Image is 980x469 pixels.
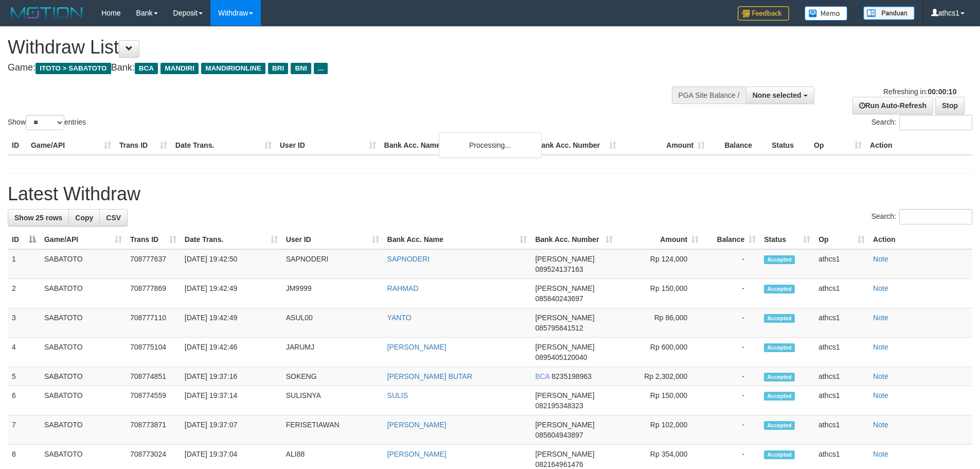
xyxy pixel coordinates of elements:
td: [DATE] 19:42:46 [181,338,282,367]
span: [PERSON_NAME] [535,450,594,458]
td: SULISNYA [282,386,383,415]
td: JM9999 [282,279,383,308]
select: Showentries [26,115,64,130]
a: [PERSON_NAME] [387,421,447,429]
span: Copy 089524137163 to clipboard [535,265,583,273]
a: Note [873,421,888,429]
img: Feedback.jpg [738,6,789,21]
td: SOKENG [282,367,383,386]
a: CSV [99,209,128,227]
td: 708774851 [126,367,181,386]
div: Processing... [439,132,542,158]
a: Show 25 rows [8,209,69,227]
a: SULIS [387,391,408,399]
td: 2 [8,279,40,308]
td: - [703,279,760,308]
td: athcs1 [814,308,869,338]
td: SABATOTO [40,338,126,367]
a: [PERSON_NAME] BUTAR [387,372,472,380]
th: Op [810,136,866,155]
img: MOTION_logo.png [8,5,86,21]
th: User ID: activate to sort column ascending [282,230,383,249]
td: 1 [8,249,40,279]
span: Copy 082164961476 to clipboard [535,460,583,468]
td: 708777637 [126,249,181,279]
td: [DATE] 19:37:14 [181,386,282,415]
a: SAPNODERI [387,255,430,263]
td: Rp 102,000 [617,415,703,445]
label: Search: [871,115,972,130]
input: Search: [899,115,972,130]
th: Date Trans. [171,136,276,155]
td: JARUMJ [282,338,383,367]
span: Accepted [764,343,795,352]
td: 6 [8,386,40,415]
h1: Withdraw List [8,37,643,58]
td: - [703,386,760,415]
label: Show entries [8,115,86,130]
td: Rp 2,302,000 [617,367,703,386]
td: SAPNODERI [282,249,383,279]
td: athcs1 [814,415,869,445]
th: Trans ID: activate to sort column ascending [126,230,181,249]
span: Refreshing in: [883,88,956,96]
label: Search: [871,209,972,224]
td: athcs1 [814,367,869,386]
th: Action [869,230,972,249]
span: Accepted [764,373,795,381]
td: athcs1 [814,249,869,279]
td: 3 [8,308,40,338]
span: Copy 082195348323 to clipboard [535,402,583,410]
a: [PERSON_NAME] [387,343,447,351]
td: [DATE] 19:42:49 [181,279,282,308]
td: 708773871 [126,415,181,445]
a: Run Auto-Refresh [852,97,933,114]
input: Search: [899,209,972,224]
a: Note [873,343,888,351]
th: Amount [620,136,709,155]
span: Accepted [764,285,795,293]
td: ASUL00 [282,308,383,338]
a: RAHMAD [387,284,419,292]
th: ID [8,136,27,155]
td: SABATOTO [40,386,126,415]
td: SABATOTO [40,415,126,445]
div: PGA Site Balance / [672,86,746,104]
th: Game/API [27,136,115,155]
td: athcs1 [814,386,869,415]
span: Accepted [764,314,795,323]
th: Date Trans.: activate to sort column ascending [181,230,282,249]
th: Status: activate to sort column ascending [760,230,814,249]
span: Accepted [764,421,795,430]
th: Bank Acc. Number [532,136,620,155]
td: [DATE] 19:37:16 [181,367,282,386]
th: Bank Acc. Name: activate to sort column ascending [383,230,531,249]
span: BCA [535,372,549,380]
th: Status [768,136,810,155]
strong: 00:00:10 [928,88,956,96]
span: [PERSON_NAME] [535,421,594,429]
td: 5 [8,367,40,386]
td: Rp 86,000 [617,308,703,338]
td: [DATE] 19:42:49 [181,308,282,338]
td: SABATOTO [40,367,126,386]
td: 7 [8,415,40,445]
span: [PERSON_NAME] [535,255,594,263]
td: Rp 124,000 [617,249,703,279]
td: athcs1 [814,279,869,308]
span: Copy 085604943897 to clipboard [535,431,583,439]
a: Note [873,284,888,292]
th: Amount: activate to sort column ascending [617,230,703,249]
span: [PERSON_NAME] [535,314,594,322]
span: [PERSON_NAME] [535,391,594,399]
a: Note [873,372,888,380]
img: Button%20Memo.svg [805,6,848,21]
td: Rp 150,000 [617,386,703,415]
h4: Game: Bank: [8,63,643,73]
td: 708774559 [126,386,181,415]
td: 708777869 [126,279,181,308]
span: BRI [268,63,288,74]
td: athcs1 [814,338,869,367]
a: Note [873,314,888,322]
td: - [703,308,760,338]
